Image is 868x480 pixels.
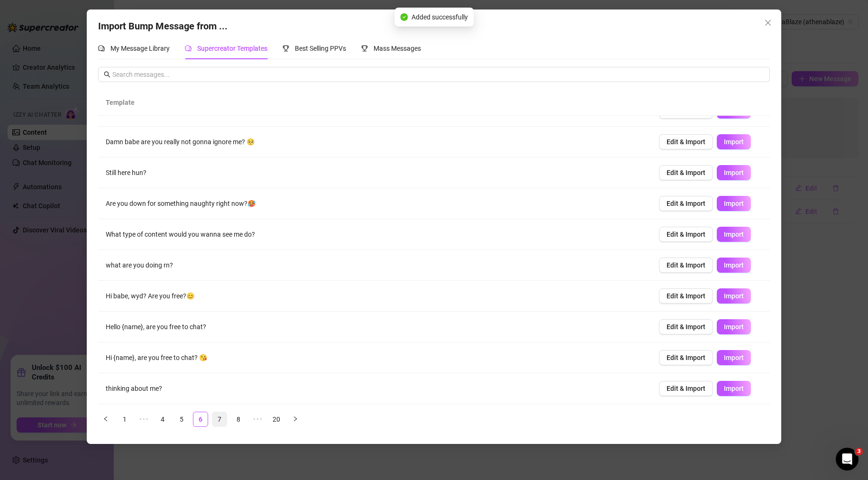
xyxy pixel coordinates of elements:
[295,45,346,52] span: Best Selling PPVs
[136,412,151,427] li: Previous 5 Pages
[724,138,744,146] span: Import
[659,350,713,365] button: Edit & Import
[193,412,208,427] li: 6
[98,127,651,157] td: Damn babe are you really not gonna ignore me? 🥺
[212,412,227,426] a: 7
[288,412,303,427] li: Next Page
[717,288,751,304] button: Import
[717,134,751,149] button: Import
[717,319,751,334] button: Import
[112,69,764,80] input: Search messages...
[98,250,651,281] td: what are you doing rn?
[667,323,705,331] span: Edit & Import
[103,416,109,422] span: left
[292,416,298,422] span: right
[231,412,246,427] li: 8
[667,231,705,238] span: Edit & Import
[400,13,408,21] span: check-circle
[98,342,651,373] td: Hi {name}, are you free to chat? 😘
[717,227,751,242] button: Import
[667,169,705,176] span: Edit & Import
[98,45,105,52] span: comment
[667,385,705,392] span: Edit & Import
[361,45,368,52] span: trophy
[197,45,267,52] span: Supercreator Templates
[760,15,776,30] button: Close
[836,448,859,471] iframe: Intercom live chat
[717,258,751,273] button: Import
[659,196,713,211] button: Edit & Import
[185,45,192,52] span: comment
[98,20,228,32] span: Import Bump Message from ...
[174,412,189,426] a: 5
[717,350,751,365] button: Import
[764,19,772,27] span: close
[250,412,265,427] li: Next 5 Pages
[98,90,643,116] th: Template
[724,323,744,331] span: Import
[118,412,132,426] a: 1
[283,45,289,52] span: trophy
[269,412,283,426] a: 20
[717,196,751,211] button: Import
[250,412,265,427] span: •••
[717,165,751,180] button: Import
[855,448,863,455] span: 3
[98,157,651,188] td: Still here hun?
[667,292,705,300] span: Edit & Import
[98,219,651,250] td: What type of content would you wanna see me do?
[136,412,151,427] span: •••
[724,385,744,392] span: Import
[724,169,744,176] span: Import
[98,412,113,427] li: Previous Page
[98,281,651,312] td: Hi babe, wyd? Are you free?😊
[231,412,246,426] a: 8
[724,354,744,361] span: Import
[98,312,651,342] td: Hello {name}, are you free to chat?
[98,412,113,427] button: left
[659,165,713,180] button: Edit & Import
[117,412,132,427] li: 1
[411,12,468,22] span: Added successfully
[104,71,110,78] span: search
[717,381,751,396] button: Import
[724,261,744,269] span: Import
[288,412,303,427] button: right
[269,412,284,427] li: 20
[659,227,713,242] button: Edit & Import
[155,412,170,427] li: 4
[659,134,713,149] button: Edit & Import
[374,45,421,52] span: Mass Messages
[667,138,705,146] span: Edit & Import
[667,200,705,207] span: Edit & Import
[98,188,651,219] td: Are you down for something naughty right now?🥵
[98,373,651,404] td: thinking about me?
[212,412,227,427] li: 7
[724,200,744,207] span: Import
[659,319,713,334] button: Edit & Import
[667,261,705,269] span: Edit & Import
[667,354,705,361] span: Edit & Import
[659,258,713,273] button: Edit & Import
[110,45,170,52] span: My Message Library
[193,412,208,426] a: 6
[724,292,744,300] span: Import
[174,412,189,427] li: 5
[155,412,170,426] a: 4
[760,19,776,27] span: Close
[724,231,744,238] span: Import
[659,288,713,304] button: Edit & Import
[659,381,713,396] button: Edit & Import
